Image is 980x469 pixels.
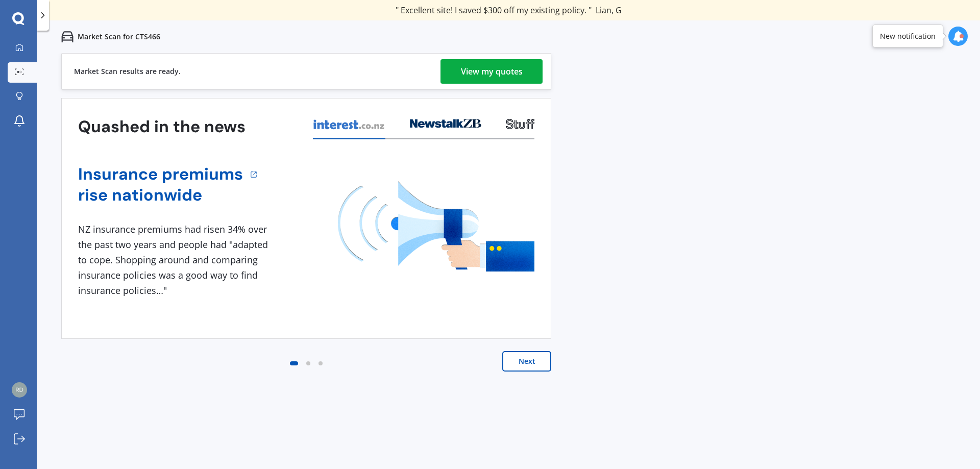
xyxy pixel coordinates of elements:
[880,31,936,41] div: New notification
[78,32,160,42] p: Market Scan for CTS466
[502,351,551,372] button: Next
[74,54,181,89] div: Market Scan results are ready.
[461,59,523,84] div: View my quotes
[12,382,27,398] img: 96b1dbfebd0b118092293406f257fb75
[78,185,243,206] a: rise nationwide
[78,116,246,137] h3: Quashed in the news
[78,164,243,185] a: Insurance premiums
[338,181,534,271] img: media image
[61,31,73,43] img: car.f15378c7a67c060ca3f3.svg
[440,59,543,84] a: View my quotes
[78,222,272,298] div: NZ insurance premiums had risen 34% over the past two years and people had "adapted to cope. Shop...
